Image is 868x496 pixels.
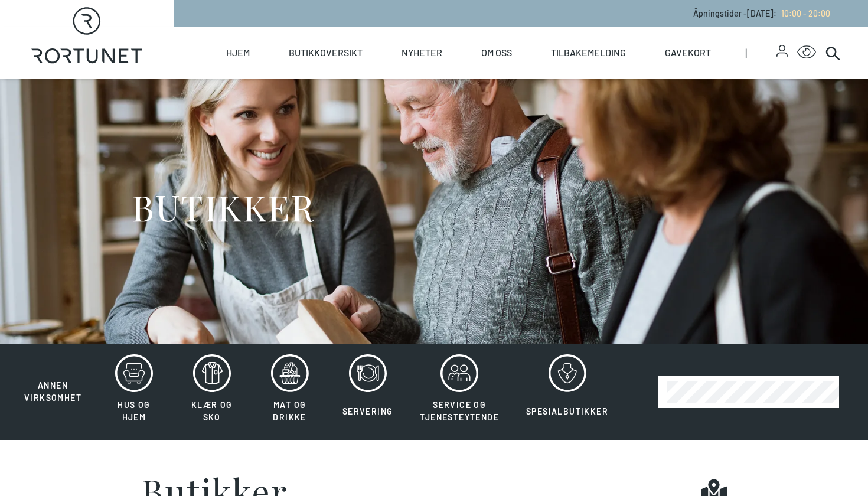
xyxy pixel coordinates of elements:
[118,400,150,422] span: Hus og hjem
[420,400,499,422] span: Service og tjenesteytende
[514,354,621,430] button: Spesialbutikker
[407,354,511,430] button: Service og tjenesteytende
[132,185,314,229] h1: BUTIKKER
[745,27,776,79] span: |
[776,8,830,18] a: 10:00 - 20:00
[289,27,363,79] a: Butikkoversikt
[174,354,250,430] button: Klær og sko
[665,27,711,79] a: Gavekort
[342,406,393,416] span: Servering
[693,7,830,19] p: Åpningstider - [DATE] :
[551,27,626,79] a: Tilbakemelding
[797,43,816,62] button: Open Accessibility Menu
[24,380,81,403] span: Annen virksomhet
[402,27,442,79] a: Nyheter
[252,354,328,430] button: Mat og drikke
[526,406,608,416] span: Spesialbutikker
[191,400,233,422] span: Klær og sko
[273,400,306,422] span: Mat og drikke
[330,354,406,430] button: Servering
[226,27,250,79] a: Hjem
[481,27,512,79] a: Om oss
[781,8,830,18] span: 10:00 - 20:00
[96,354,172,430] button: Hus og hjem
[12,354,94,404] button: Annen virksomhet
